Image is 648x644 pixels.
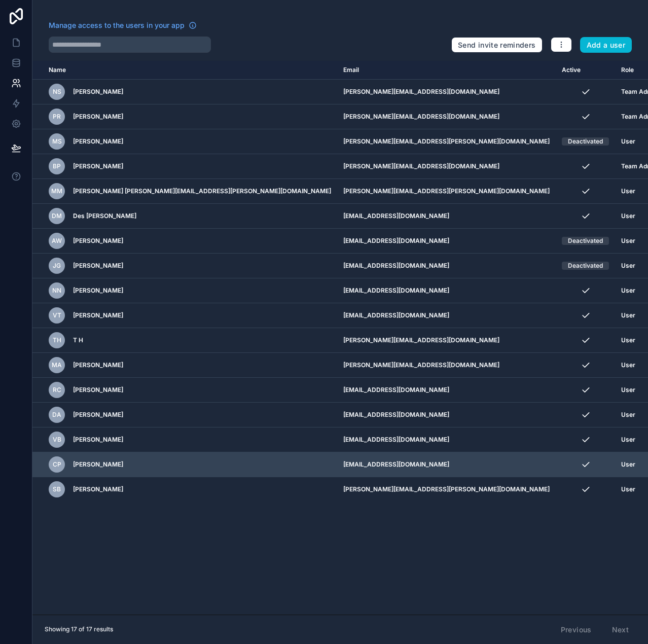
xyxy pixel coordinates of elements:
[621,287,635,295] span: User
[337,477,556,502] td: [PERSON_NAME][EMAIL_ADDRESS][PERSON_NAME][DOMAIN_NAME]
[556,61,615,80] th: Active
[621,411,635,419] span: User
[73,411,123,419] span: [PERSON_NAME]
[53,311,61,319] span: VT
[621,485,635,493] span: User
[45,625,113,633] span: Showing 17 of 17 results
[621,187,635,195] span: User
[73,287,123,295] span: [PERSON_NAME]
[621,237,635,245] span: User
[337,303,556,328] td: [EMAIL_ADDRESS][DOMAIN_NAME]
[568,262,603,270] div: Deactivated
[49,20,185,30] span: Manage access to the users in your app
[73,436,123,444] span: [PERSON_NAME]
[73,162,123,170] span: [PERSON_NAME]
[53,262,61,270] span: JG
[52,212,62,220] span: DM
[451,37,542,53] button: Send invite reminders
[53,460,61,469] span: CP
[337,278,556,303] td: [EMAIL_ADDRESS][DOMAIN_NAME]
[621,311,635,319] span: User
[52,287,61,295] span: NN
[337,104,556,129] td: [PERSON_NAME][EMAIL_ADDRESS][DOMAIN_NAME]
[32,61,337,80] th: Name
[53,336,61,344] span: TH
[621,137,635,146] span: User
[621,336,635,344] span: User
[32,61,648,615] div: scrollable content
[73,386,123,394] span: [PERSON_NAME]
[337,353,556,378] td: [PERSON_NAME][EMAIL_ADDRESS][DOMAIN_NAME]
[73,88,123,96] span: [PERSON_NAME]
[580,37,632,53] button: Add a user
[568,237,603,245] div: Deactivated
[73,212,136,220] span: Des [PERSON_NAME]
[73,460,123,469] span: [PERSON_NAME]
[337,254,556,278] td: [EMAIL_ADDRESS][DOMAIN_NAME]
[337,378,556,403] td: [EMAIL_ADDRESS][DOMAIN_NAME]
[52,411,61,419] span: DA
[73,137,123,146] span: [PERSON_NAME]
[337,427,556,452] td: [EMAIL_ADDRESS][DOMAIN_NAME]
[337,403,556,427] td: [EMAIL_ADDRESS][DOMAIN_NAME]
[52,361,62,369] span: MA
[73,262,123,270] span: [PERSON_NAME]
[337,61,556,80] th: Email
[52,237,62,245] span: AW
[337,204,556,229] td: [EMAIL_ADDRESS][DOMAIN_NAME]
[73,336,83,344] span: T H
[568,137,603,146] div: Deactivated
[73,485,123,493] span: [PERSON_NAME]
[621,386,635,394] span: User
[53,436,61,444] span: VB
[621,212,635,220] span: User
[73,361,123,369] span: [PERSON_NAME]
[53,386,61,394] span: RC
[53,113,61,121] span: PR
[337,179,556,204] td: [PERSON_NAME][EMAIL_ADDRESS][PERSON_NAME][DOMAIN_NAME]
[53,485,61,493] span: SB
[73,237,123,245] span: [PERSON_NAME]
[337,80,556,104] td: [PERSON_NAME][EMAIL_ADDRESS][DOMAIN_NAME]
[337,328,556,353] td: [PERSON_NAME][EMAIL_ADDRESS][DOMAIN_NAME]
[621,361,635,369] span: User
[73,187,331,195] span: [PERSON_NAME] [PERSON_NAME][EMAIL_ADDRESS][PERSON_NAME][DOMAIN_NAME]
[52,137,62,146] span: MS
[337,452,556,477] td: [EMAIL_ADDRESS][DOMAIN_NAME]
[621,262,635,270] span: User
[621,436,635,444] span: User
[53,88,61,96] span: NS
[337,129,556,154] td: [PERSON_NAME][EMAIL_ADDRESS][PERSON_NAME][DOMAIN_NAME]
[337,229,556,254] td: [EMAIL_ADDRESS][DOMAIN_NAME]
[621,460,635,469] span: User
[337,154,556,179] td: [PERSON_NAME][EMAIL_ADDRESS][DOMAIN_NAME]
[51,187,62,195] span: Mm
[73,311,123,319] span: [PERSON_NAME]
[73,113,123,121] span: [PERSON_NAME]
[53,162,61,170] span: BP
[49,20,197,30] a: Manage access to the users in your app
